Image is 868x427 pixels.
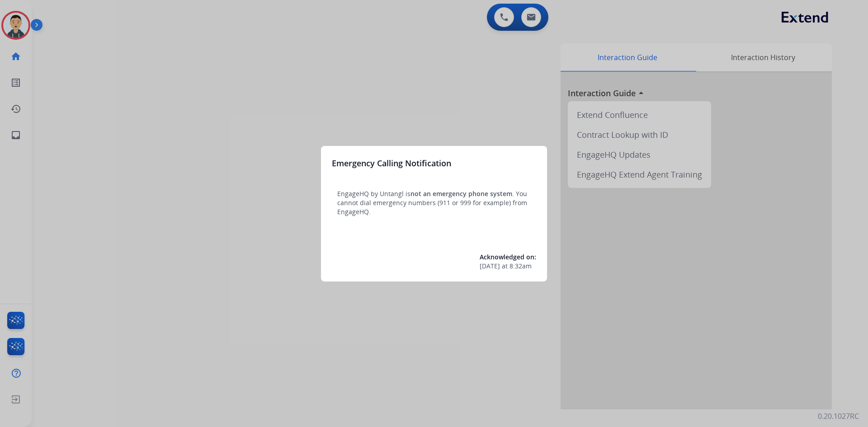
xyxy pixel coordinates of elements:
[480,262,500,271] span: [DATE]
[410,189,512,198] span: not an emergency phone system
[332,157,451,169] h3: Emergency Calling Notification
[337,189,531,216] p: EngageHQ by Untangl is . You cannot dial emergency numbers (911 or 999 for example) from EngageHQ.
[509,262,532,271] span: 8:32am
[480,262,536,271] div: at
[480,253,536,261] span: Acknowledged on:
[818,411,859,422] p: 0.20.1027RC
